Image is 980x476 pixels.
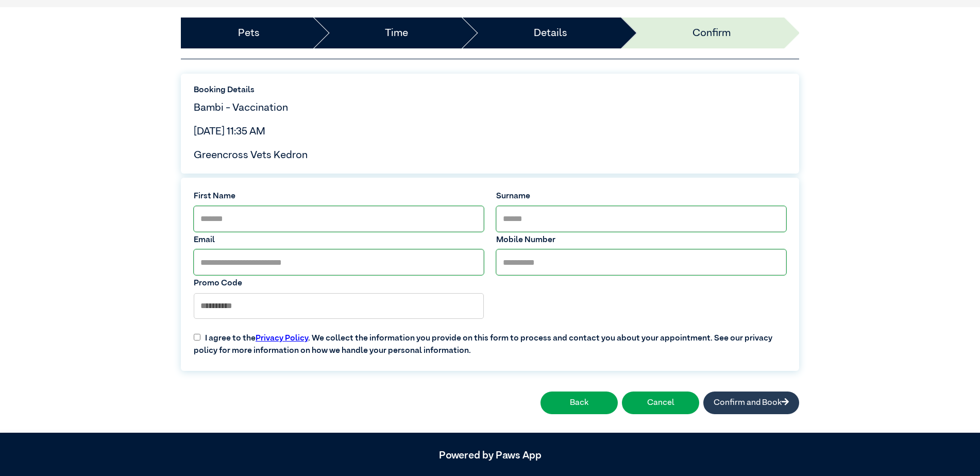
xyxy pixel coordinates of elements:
[194,277,484,290] label: Promo Code
[540,392,618,414] button: Back
[238,25,260,41] a: Pets
[385,25,408,41] a: Time
[194,334,200,341] input: I agree to thePrivacy Policy. We collect the information you provide on this form to process and ...
[703,392,799,414] button: Confirm and Book
[194,84,786,96] label: Booking Details
[194,150,308,160] span: Greencross Vets Kedron
[194,234,484,246] label: Email
[181,449,799,462] h5: Powered by Paws App
[496,190,786,202] label: Surname
[496,234,786,246] label: Mobile Number
[194,190,484,202] label: First Name
[622,392,699,414] button: Cancel
[534,25,567,41] a: Details
[256,334,308,343] a: Privacy Policy
[194,103,288,113] span: Bambi - Vaccination
[188,324,792,357] label: I agree to the . We collect the information you provide on this form to process and contact you a...
[194,126,265,137] span: [DATE] 11:35 AM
